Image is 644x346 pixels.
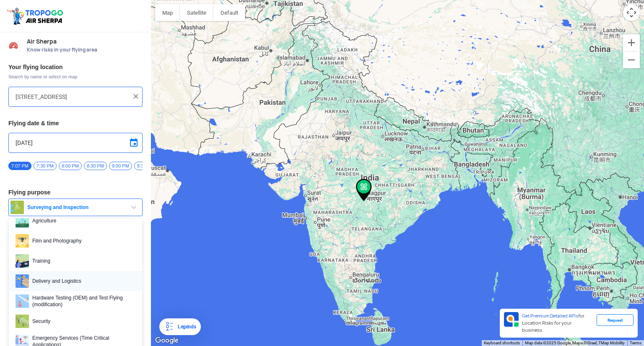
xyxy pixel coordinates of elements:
[153,335,181,346] a: Open this area in Google Maps (opens a new window)
[34,162,57,170] span: 7:30 PM
[16,315,29,328] img: security.png
[27,38,143,45] span: Air Sherpa
[623,4,640,21] button: Map camera controls
[623,34,640,51] button: Zoom in
[164,322,174,332] img: Legends
[27,46,143,53] span: Know risks in your flying area
[29,274,135,288] span: Delivery and Logistics
[29,214,135,227] span: Agriculture
[153,335,181,346] img: Google
[134,162,157,170] span: 9:30 PM
[109,162,132,170] span: 9:00 PM
[522,313,578,319] span: Get Premium Detailed APIs
[29,254,135,268] span: Training
[504,312,519,327] img: Premium APIs
[10,201,24,214] img: survey.png
[29,315,135,328] span: Security
[525,341,625,345] span: Map data ©2025 Google, Mapa GISrael, TMap Mobility
[630,341,641,345] a: Terms
[174,322,196,332] div: Legends
[180,4,213,21] button: Show satellite imagery
[16,138,135,148] input: Select Date
[8,120,143,126] h3: Flying date & time
[132,92,140,101] img: ic_close.png
[6,6,66,26] img: ic_tgdronemaps.svg
[24,204,129,211] span: Surveying and Inspection
[8,162,31,170] span: 7:07 PM
[59,162,82,170] span: 8:00 PM
[16,254,29,268] img: training.png
[16,294,29,308] img: ic_hardwaretesting.png
[8,40,18,50] img: Risk Scores
[16,234,29,248] img: film.png
[8,64,143,70] h3: Your flying location
[8,189,143,195] h3: Flying purpose
[84,162,107,170] span: 8:30 PM
[8,199,143,216] button: Surveying and Inspection
[597,314,634,326] div: Request
[519,312,597,334] div: for Location Risks for your business.
[16,92,129,102] input: Search your flying location
[623,52,640,68] button: Zoom out
[484,340,520,346] button: Keyboard shortcuts
[16,274,29,288] img: delivery.png
[29,294,135,308] span: Hardware Testing (OEM) and Test Flying (modification)
[16,214,29,227] img: agri.png
[29,234,135,248] span: Film and Photography
[155,4,180,21] button: Show street map
[8,73,143,80] span: Search by name or select on map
